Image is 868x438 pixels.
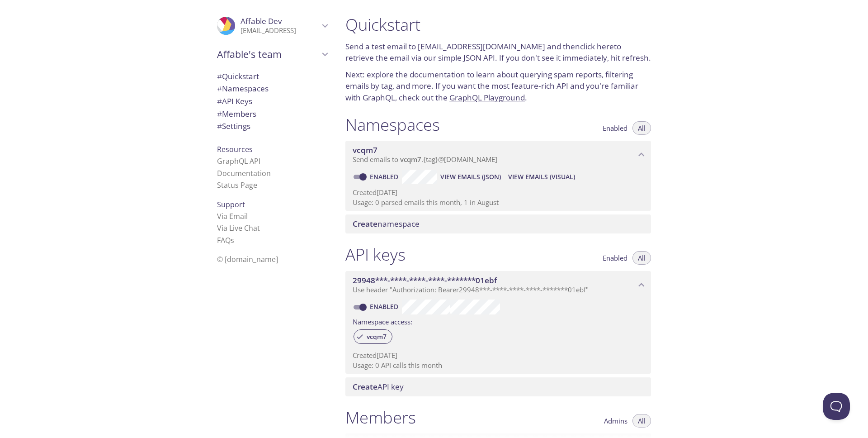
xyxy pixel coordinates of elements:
[597,251,633,265] button: Enabled
[440,171,501,182] span: View Emails (JSON)
[217,83,222,94] span: #
[217,71,259,81] span: Quickstart
[597,121,633,135] button: Enabled
[217,200,245,209] span: Support
[361,333,392,341] span: vcqm7
[368,302,402,311] a: Enabled
[210,95,335,108] div: API Keys
[217,254,278,264] span: © [DOMAIN_NAME]
[345,14,651,35] h1: Quickstart
[217,121,222,131] span: #
[210,120,335,133] div: Team Settings
[345,244,406,265] h1: API keys
[217,71,222,81] span: #
[231,235,234,245] span: s
[449,92,525,103] a: GraphQL Playground
[353,381,377,392] span: Create
[353,188,644,197] p: Created [DATE]
[580,41,614,52] a: click here
[210,43,335,66] div: Affable's team
[217,180,257,190] a: Status Page
[345,377,651,396] div: Create API Key
[345,141,651,169] div: vcqm7 namespace
[217,211,248,221] a: Via Email
[345,407,416,428] h1: Members
[354,329,392,344] div: vcqm7
[400,155,421,164] span: vcqm7
[353,381,404,392] span: API key
[217,83,269,94] span: Namespaces
[217,223,260,233] a: Via Live Chat
[632,251,651,265] button: All
[345,214,651,233] div: Create namespace
[217,48,319,61] span: Affable's team
[353,219,420,229] span: namespace
[217,168,271,178] a: Documentation
[210,11,335,41] div: Affable Dev
[353,361,644,370] p: Usage: 0 API calls this month
[217,235,234,245] a: FAQ
[632,414,651,428] button: All
[353,145,377,155] span: vcqm7
[241,26,319,35] p: [EMAIL_ADDRESS]
[217,121,250,131] span: Settings
[410,69,465,80] a: documentation
[217,144,253,154] span: Resources
[210,82,335,95] div: Namespaces
[353,351,644,360] p: Created [DATE]
[823,393,850,420] iframe: Help Scout Beacon - Open
[599,414,633,428] button: Admins
[632,121,651,135] button: All
[353,219,377,229] span: Create
[353,314,412,328] label: Namespace access:
[505,170,579,184] button: View Emails (Visual)
[418,41,545,52] a: [EMAIL_ADDRESS][DOMAIN_NAME]
[345,69,651,104] p: Next: explore the to learn about querying spam reports, filtering emails by tag, and more. If you...
[210,70,335,83] div: Quickstart
[508,171,575,182] span: View Emails (Visual)
[353,155,497,164] span: Send emails to . {tag} @[DOMAIN_NAME]
[345,41,651,64] p: Send a test email to and then to retrieve the email via our simple JSON API. If you don't see it ...
[210,108,335,120] div: Members
[217,96,222,106] span: #
[217,156,260,166] a: GraphQL API
[241,16,282,26] span: Affable Dev
[368,172,402,181] a: Enabled
[217,109,256,119] span: Members
[353,198,644,207] p: Usage: 0 parsed emails this month, 1 in August
[345,114,440,135] h1: Namespaces
[437,170,505,184] button: View Emails (JSON)
[217,96,252,106] span: API Keys
[217,109,222,119] span: #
